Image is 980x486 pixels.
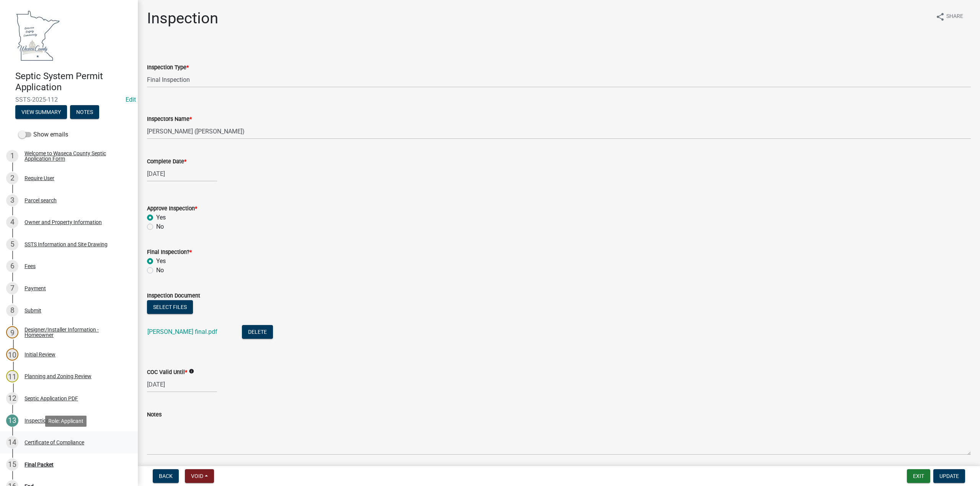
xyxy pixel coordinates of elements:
[24,396,78,401] div: Septic Application PDF
[6,238,18,250] div: 5
[242,325,273,339] button: Delete
[45,416,87,427] div: Role: Applicant
[24,327,126,338] div: Designer/Installer Information - Homeowner
[156,213,166,222] label: Yes
[191,473,203,479] span: Void
[15,96,122,103] span: SSTS-2025-112
[147,65,189,70] label: Inspection Type
[147,206,197,211] label: Approve Inspection
[6,216,18,228] div: 4
[147,159,186,164] label: Complete Date
[147,412,162,418] label: Notes
[24,242,108,247] div: SSTS Information and Site Drawing
[936,12,945,21] i: share
[946,12,963,21] span: Share
[15,109,67,115] wm-modal-confirm: Summary
[24,418,49,423] div: Inspection
[6,458,18,471] div: 15
[939,473,959,479] span: Update
[147,370,187,375] label: COC Valid Until
[24,263,36,269] div: Fees
[24,219,102,225] div: Owner and Property Information
[24,462,54,467] div: Final Packet
[6,304,18,317] div: 8
[24,374,91,379] div: Planning and Zoning Review
[126,96,136,103] a: Edit
[24,198,57,203] div: Parcel search
[6,150,18,162] div: 1
[24,151,126,161] div: Welcome to Waseca County Septic Application Form
[147,166,217,182] input: mm/dd/yyyy
[242,329,273,336] wm-modal-confirm: Delete Document
[6,436,18,449] div: 14
[6,370,18,382] div: 11
[929,9,969,24] button: shareShare
[153,469,179,483] button: Back
[147,9,218,28] h1: Inspection
[24,286,46,291] div: Payment
[126,96,136,103] wm-modal-confirm: Edit Application Number
[156,266,164,275] label: No
[15,105,67,119] button: View Summary
[24,176,54,181] div: Require User
[907,469,930,483] button: Exit
[185,469,214,483] button: Void
[189,369,194,374] i: info
[147,117,192,122] label: Inspectors Name
[147,293,200,299] label: Inspection Document
[156,257,166,266] label: Yes
[18,130,68,139] label: Show emails
[15,8,60,63] img: Waseca County, Minnesota
[147,377,217,392] input: mm/dd/yyyy
[15,71,132,93] h4: Septic System Permit Application
[6,414,18,427] div: 13
[24,308,41,313] div: Submit
[147,250,192,255] label: Final Inspection?
[6,326,18,338] div: 9
[24,352,56,357] div: Initial Review
[147,328,217,335] a: [PERSON_NAME] final.pdf
[6,194,18,206] div: 3
[70,105,99,119] button: Notes
[6,260,18,272] div: 6
[933,469,965,483] button: Update
[70,109,99,115] wm-modal-confirm: Notes
[6,172,18,184] div: 2
[159,473,173,479] span: Back
[6,392,18,405] div: 12
[147,300,193,314] button: Select files
[24,440,84,445] div: Certificate of Compliance
[156,222,164,231] label: No
[6,282,18,294] div: 7
[6,348,18,361] div: 10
